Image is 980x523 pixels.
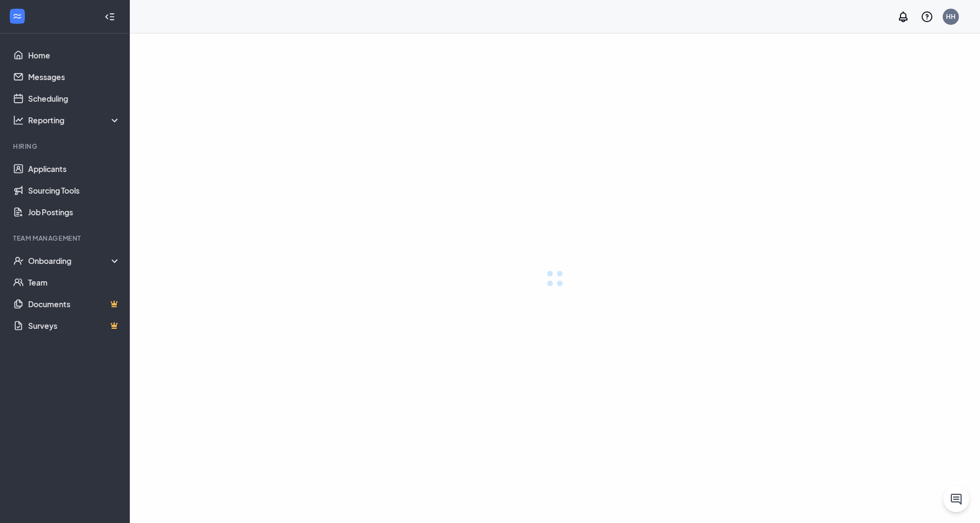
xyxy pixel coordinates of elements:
[28,115,121,125] div: Reporting
[28,88,121,109] a: Scheduling
[28,180,121,201] a: Sourcing Tools
[28,44,121,66] a: Home
[943,486,969,512] button: ChatActive
[921,10,933,23] svg: QuestionInfo
[28,293,121,315] a: DocumentsCrown
[13,255,24,266] svg: UserCheck
[28,66,121,88] a: Messages
[946,12,956,21] div: HH
[104,11,115,22] svg: Collapse
[13,142,118,151] div: Hiring
[897,10,910,23] svg: Notifications
[13,115,24,125] svg: Analysis
[28,158,121,180] a: Applicants
[28,255,121,266] div: Onboarding
[28,272,121,293] a: Team
[950,493,963,506] svg: ChatActive
[13,234,118,243] div: Team Management
[28,201,121,223] a: Job Postings
[12,11,23,22] svg: WorkstreamLogo
[28,315,121,336] a: SurveysCrown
